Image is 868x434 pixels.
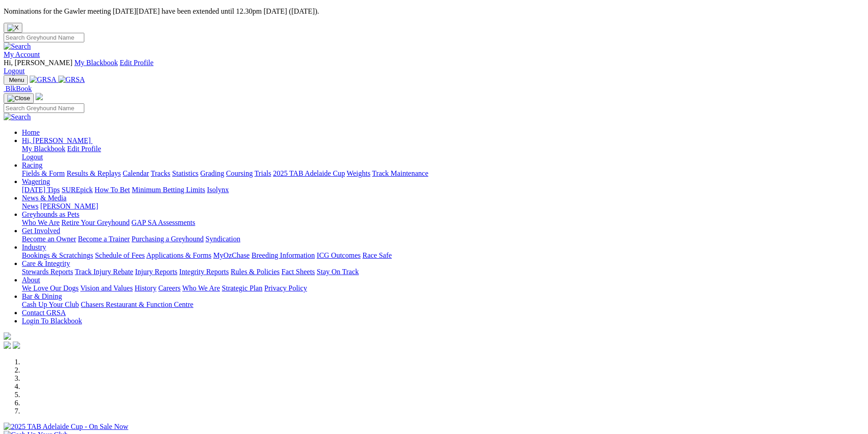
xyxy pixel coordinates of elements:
p: Nominations for the Gawler meeting [DATE][DATE] have been extended until 12.30pm [DATE] ([DATE]). [4,7,864,15]
a: We Love Our Dogs [22,284,78,292]
div: News & Media [22,202,864,210]
span: Hi, [PERSON_NAME] [4,59,72,66]
a: Integrity Reports [179,268,229,276]
a: Fields & Form [22,169,65,177]
div: Industry [22,251,864,260]
a: About [22,276,40,284]
a: Breeding Information [252,251,315,259]
div: Care & Integrity [22,268,864,276]
a: Logout [22,153,43,161]
a: Privacy Policy [264,284,307,292]
a: Edit Profile [120,59,154,66]
img: logo-grsa-white.png [4,332,11,340]
a: Get Involved [22,227,60,235]
a: Cash Up Your Club [22,301,79,308]
a: Purchasing a Greyhound [132,235,204,243]
a: Track Maintenance [372,169,428,177]
a: News [22,202,38,210]
a: My Account [4,51,40,58]
a: Home [22,128,40,136]
a: Logout [4,67,25,75]
img: GRSA [58,76,85,84]
a: Minimum Betting Limits [132,186,205,194]
a: 2025 TAB Adelaide Cup [273,169,345,177]
a: Careers [158,284,180,292]
input: Search [4,33,84,42]
a: Syndication [205,235,240,243]
a: [PERSON_NAME] [40,202,98,210]
a: Tracks [151,169,170,177]
a: Hi, [PERSON_NAME] [22,137,92,144]
a: Statistics [172,169,199,177]
span: Hi, [PERSON_NAME] [22,137,91,144]
div: Hi, [PERSON_NAME] [22,145,864,161]
a: Greyhounds as Pets [22,210,79,218]
a: Trials [254,169,271,177]
a: My Blackbook [22,145,66,153]
a: Care & Integrity [22,260,70,267]
img: Close [7,95,30,102]
a: Rules & Policies [231,268,280,276]
a: Login To Blackbook [22,317,82,325]
a: Vision and Values [80,284,133,292]
img: facebook.svg [4,342,11,349]
a: Results & Replays [67,169,121,177]
a: Stay On Track [317,268,359,276]
a: Stewards Reports [22,268,73,276]
img: Search [4,42,31,51]
a: ICG Outcomes [317,251,360,259]
a: Become an Owner [22,235,76,243]
img: twitter.svg [13,342,20,349]
a: Chasers Restaurant & Function Centre [81,301,193,308]
span: BlkBook [5,85,32,92]
a: Grading [200,169,224,177]
a: Calendar [123,169,149,177]
a: My Blackbook [74,59,118,66]
a: Coursing [226,169,253,177]
a: Isolynx [207,186,229,194]
img: Search [4,113,31,121]
input: Search [4,103,84,113]
div: About [22,284,864,292]
img: GRSA [30,76,56,84]
a: [DATE] Tips [22,186,60,194]
a: Fact Sheets [282,268,315,276]
a: Bookings & Scratchings [22,251,93,259]
a: Race Safe [362,251,391,259]
a: History [134,284,156,292]
a: Become a Trainer [78,235,130,243]
button: Toggle navigation [4,75,28,85]
a: Weights [347,169,370,177]
button: Close [4,23,22,33]
a: Strategic Plan [222,284,262,292]
a: How To Bet [95,186,130,194]
a: GAP SA Assessments [132,219,195,226]
div: Get Involved [22,235,864,243]
a: Track Injury Rebate [75,268,133,276]
img: 2025 TAB Adelaide Cup - On Sale Now [4,423,128,431]
a: Who We Are [22,219,60,226]
a: News & Media [22,194,67,202]
div: My Account [4,59,864,75]
a: MyOzChase [213,251,250,259]
a: Racing [22,161,42,169]
img: X [7,24,19,31]
a: Injury Reports [135,268,177,276]
img: logo-grsa-white.png [36,93,43,100]
div: Wagering [22,186,864,194]
a: Wagering [22,178,50,185]
a: Who We Are [182,284,220,292]
a: Retire Your Greyhound [62,219,130,226]
span: Menu [9,77,24,83]
a: Bar & Dining [22,292,62,300]
a: BlkBook [4,85,32,92]
a: SUREpick [62,186,92,194]
div: Racing [22,169,864,178]
a: Edit Profile [67,145,101,153]
button: Toggle navigation [4,93,34,103]
div: Bar & Dining [22,301,864,309]
a: Contact GRSA [22,309,66,317]
a: Applications & Forms [146,251,211,259]
a: Industry [22,243,46,251]
div: Greyhounds as Pets [22,219,864,227]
